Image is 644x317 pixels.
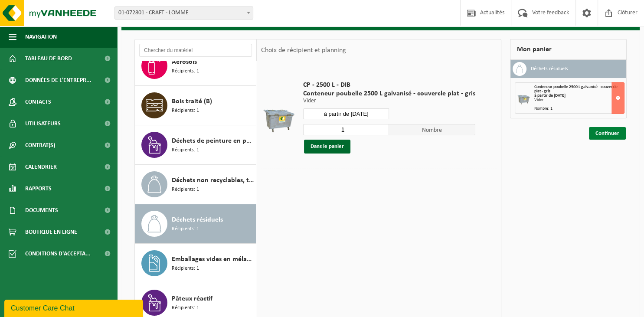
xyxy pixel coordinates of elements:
span: Conteneur poubelle 2500 L galvanisé - couvercle plat - gris [534,85,618,94]
span: Contacts [25,91,51,113]
span: Emballages vides en mélange de produits dangereux [172,254,254,265]
span: Navigation [25,26,57,48]
h3: Déchets résiduels [531,62,568,76]
span: Contrat(s) [25,134,55,156]
span: Aérosols [172,57,197,67]
span: Documents [25,199,58,221]
span: 01-072801 - CRAFT - LOMME [114,7,253,20]
span: Calendrier [25,156,57,178]
span: Récipients: 1 [172,304,199,312]
span: Conditions d'accepta... [25,243,91,265]
input: Chercher du matériel [139,44,252,57]
span: Données de l'entrepr... [25,69,92,91]
p: Vider [303,98,475,104]
input: Sélectionnez date [303,108,389,119]
span: Nombre [389,124,475,135]
span: Conteneur poubelle 2500 L galvanisé - couvercle plat - gris [303,89,475,98]
span: Pâteux réactif [172,294,212,304]
div: Mon panier [510,39,627,60]
span: Déchets de peinture en petits emballages [172,136,254,146]
span: CP - 2500 L - DIB [303,81,475,89]
button: Déchets résiduels Récipients: 1 [135,204,256,244]
span: Utilisateurs [25,113,61,134]
span: Boutique en ligne [25,221,77,243]
div: Vider [534,98,624,102]
div: Nombre: 1 [534,107,624,111]
button: Bois traité (B) Récipients: 1 [135,86,256,125]
span: Récipients: 1 [172,186,199,194]
span: Déchets résiduels [172,215,223,225]
span: Récipients: 1 [172,146,199,154]
a: Continuer [589,127,626,140]
button: Dans le panier [304,140,350,154]
iframe: chat widget [4,298,145,317]
span: Tableau de bord [25,48,72,69]
button: Emballages vides en mélange de produits dangereux Récipients: 1 [135,244,256,283]
span: Récipients: 1 [172,67,199,75]
span: Rapports [25,178,52,199]
button: Déchets de peinture en petits emballages Récipients: 1 [135,125,256,165]
button: Aérosols Récipients: 1 [135,46,256,86]
span: Récipients: 1 [172,225,199,233]
span: Récipients: 1 [172,107,199,115]
span: Récipients: 1 [172,265,199,273]
span: Déchets non recyclables, techniquement non combustibles (combustibles) [172,175,254,186]
strong: à partir de [DATE] [534,93,566,98]
div: Choix de récipient et planning [257,39,350,61]
button: Déchets non recyclables, techniquement non combustibles (combustibles) Récipients: 1 [135,165,256,204]
span: 01-072801 - CRAFT - LOMME [115,7,253,19]
span: Bois traité (B) [172,96,212,107]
